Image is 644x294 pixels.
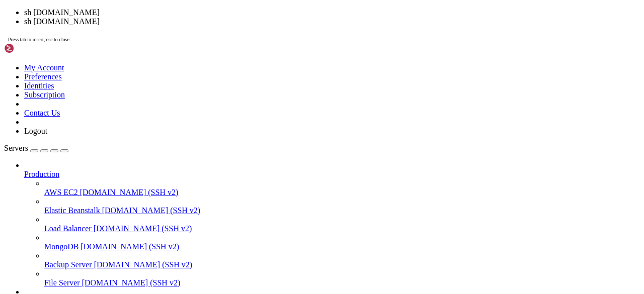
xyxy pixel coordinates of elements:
[4,166,513,175] x-row: root@vps:~/pbx# nano [DOMAIN_NAME]
[101,107,113,115] span: pbx
[24,8,640,17] li: sh [DOMAIN_NAME]
[24,127,47,135] a: Logout
[44,224,640,233] a: Load Balancer [DOMAIN_NAME] (SSH v2)
[44,278,80,287] span: File Server
[4,107,56,115] span: Live-Tools-V2
[94,224,192,233] span: [DOMAIN_NAME] (SSH v2)
[44,188,640,197] a: AWS EC2 [DOMAIN_NAME] (SSH v2)
[44,260,92,269] span: Backup Server
[4,124,513,132] x-row: -bash: cd: pbbx: No such file or directory
[80,188,179,197] span: [DOMAIN_NAME] (SSH v2)
[4,175,513,183] x-row: root@vps:~/pbx# sh
[4,21,513,30] x-row: * Documentation: [URL][DOMAIN_NAME]
[24,81,54,90] a: Identities
[8,37,70,42] span: Press tab to insert, esc to close.
[24,170,59,178] span: Production
[4,158,513,166] x-row: root@vps:~/pbx# rm [DOMAIN_NAME]
[4,98,513,107] x-row: root@vps:~# ls
[44,269,640,287] li: File Server [DOMAIN_NAME] (SSH v2)
[24,161,640,287] li: Production
[4,38,513,47] x-row: * Support: [URL][DOMAIN_NAME]
[102,206,201,215] span: [DOMAIN_NAME] (SSH v2)
[44,242,78,251] span: MongoDB
[4,149,513,158] x-row: [DOMAIN_NAME] [DOMAIN_NAME]
[121,107,181,115] span: trading_project
[4,107,513,115] x-row: cronlog.log
[24,170,640,179] a: Production
[80,175,85,183] div: (18, 20)
[44,224,92,233] span: Load Balancer
[4,144,68,152] a: Servers
[4,64,513,72] x-row: not required on a system that users do not log into.
[44,188,78,197] span: AWS EC2
[44,260,640,269] a: Backup Server [DOMAIN_NAME] (SSH v2)
[4,89,513,98] x-row: Last login: [DATE] from [TECHNICAL_ID]
[24,109,60,117] a: Contact Us
[24,90,65,99] a: Subscription
[4,132,513,141] x-row: root@vps:~# cd pbx
[24,63,64,72] a: My Account
[4,43,62,53] img: Shellngn
[44,251,640,269] li: Backup Server [DOMAIN_NAME] (SSH v2)
[44,278,640,287] a: File Server [DOMAIN_NAME] (SSH v2)
[82,278,181,287] span: [DOMAIN_NAME] (SSH v2)
[4,115,513,124] x-row: root@vps:~# cd pbbx
[44,206,640,215] a: Elastic Beanstalk [DOMAIN_NAME] (SSH v2)
[4,81,513,89] x-row: To restore this content, you can run the 'unminimize' command.
[44,179,640,197] li: AWS EC2 [DOMAIN_NAME] (SSH v2)
[24,72,62,81] a: Preferences
[94,260,193,269] span: [DOMAIN_NAME] (SSH v2)
[44,242,640,251] a: MongoDB [DOMAIN_NAME] (SSH v2)
[44,233,640,251] li: MongoDB [DOMAIN_NAME] (SSH v2)
[44,215,640,233] li: Load Balancer [DOMAIN_NAME] (SSH v2)
[24,17,640,26] li: sh [DOMAIN_NAME]
[4,55,513,64] x-row: This system has been minimized by removing packages and content that are
[4,141,513,149] x-row: root@vps:~/pbx# ls
[4,4,513,13] x-row: Welcome to Ubuntu 24.04.3 LTS (GNU/Linux 6.8.0-71-generic x86_64)
[4,30,513,38] x-row: * Management: [URL][DOMAIN_NAME]
[44,206,100,215] span: Elastic Beanstalk
[44,197,640,215] li: Elastic Beanstalk [DOMAIN_NAME] (SSH v2)
[80,242,179,251] span: [DOMAIN_NAME] (SSH v2)
[4,144,28,152] span: Servers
